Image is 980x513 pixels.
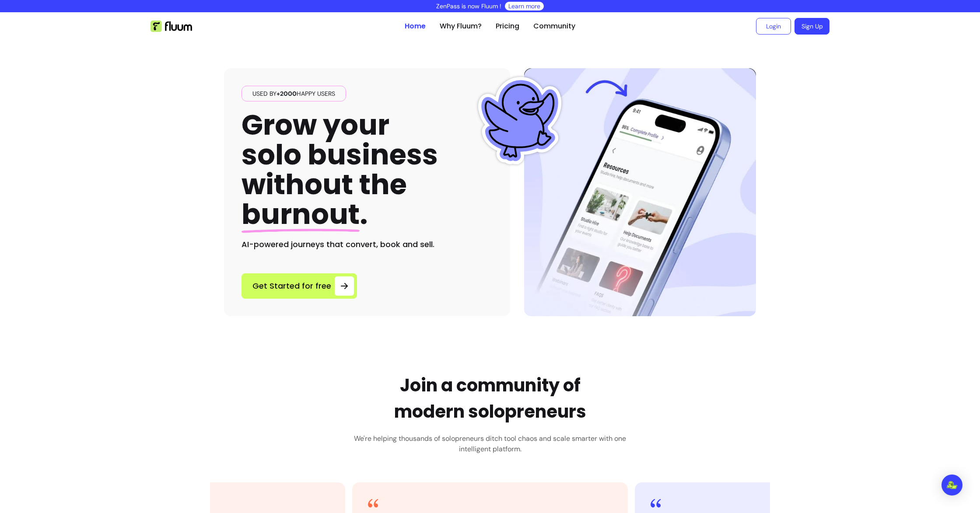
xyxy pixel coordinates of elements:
[496,21,519,31] a: Pricing
[241,273,357,299] a: Get Started for free
[405,21,426,31] a: Home
[524,68,756,316] img: Hero
[941,475,962,496] div: Open Intercom Messenger
[436,2,501,10] p: ZenPass is now Fluum !
[249,89,339,98] span: Used by happy users
[276,90,297,98] span: +2000
[241,195,360,234] span: burnout
[756,18,791,35] a: Login
[533,21,575,31] a: Community
[241,110,438,230] h1: Grow your solo business without the .
[252,280,331,292] span: Get Started for free
[794,18,829,35] a: Sign Up
[440,21,482,31] a: Why Fluum?
[241,238,493,251] h2: AI-powered journeys that convert, book and sell.
[394,372,586,425] h2: Join a community of modern solopreneurs
[150,21,192,32] img: Fluum Logo
[348,433,632,454] h3: We're helping thousands of solopreneurs ditch tool chaos and scale smarter with one intelligent p...
[508,2,540,10] a: Learn more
